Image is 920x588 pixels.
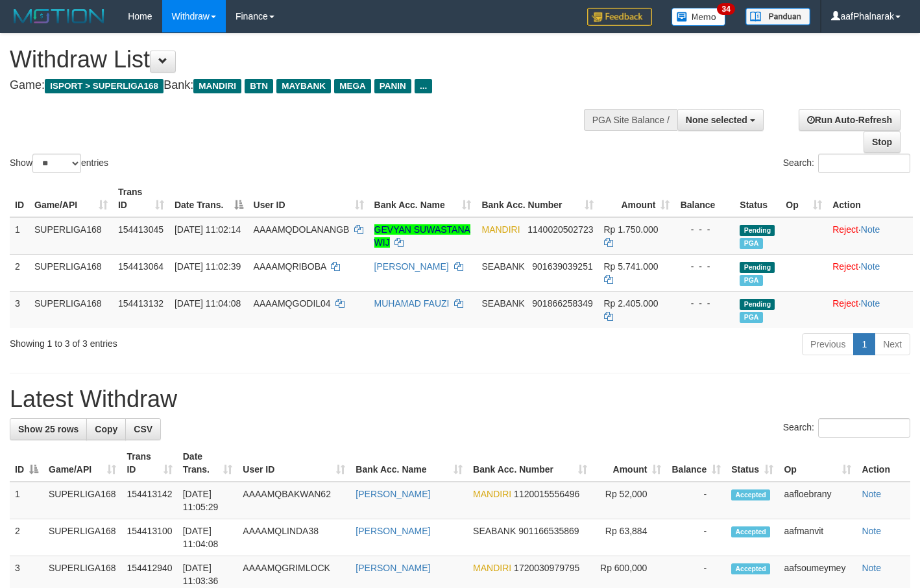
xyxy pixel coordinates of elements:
img: MOTION_logo.png [10,6,108,26]
span: [DATE] 11:02:39 [175,261,241,272]
td: - [666,519,726,556]
img: panduan.png [745,8,810,25]
th: Bank Acc. Number: activate to sort column ascending [468,445,592,482]
span: Accepted [731,526,770,537]
td: SUPERLIGA168 [29,254,113,291]
td: SUPERLIGA168 [43,519,121,556]
a: MUHAMAD FAUZI [374,298,450,309]
div: Showing 1 to 3 of 3 entries [10,332,374,350]
td: SUPERLIGA168 [43,482,121,519]
span: SEABANK [481,261,524,272]
th: Trans ID: activate to sort column ascending [113,180,169,217]
span: MAYBANK [276,79,331,93]
td: 1 [10,482,43,519]
a: Reject [832,261,858,272]
a: Stop [864,131,901,153]
th: Action [827,180,913,217]
a: [PERSON_NAME] [356,526,430,536]
span: [DATE] 11:02:14 [175,224,241,235]
span: Copy [95,424,117,434]
td: · [827,254,913,291]
img: Button%20Memo.svg [672,8,726,26]
div: - - - [680,223,729,236]
div: - - - [680,297,729,310]
span: [DATE] 11:04:08 [175,298,241,309]
th: Balance: activate to sort column ascending [666,445,726,482]
a: [PERSON_NAME] [374,261,449,272]
th: Date Trans.: activate to sort column ascending [178,445,238,482]
a: [PERSON_NAME] [356,489,430,499]
span: Pending [740,262,775,273]
th: User ID: activate to sort column ascending [237,445,350,482]
h1: Withdraw List [10,47,600,73]
th: Op: activate to sort column ascending [779,445,856,482]
span: ... [415,79,432,93]
td: 1 [10,217,29,255]
span: MEGA [334,79,371,93]
img: Feedback.jpg [587,8,652,26]
span: Rp 1.750.000 [604,224,659,235]
th: Bank Acc. Name: activate to sort column ascending [350,445,468,482]
span: Accepted [731,563,770,574]
span: MANDIRI [193,79,241,93]
td: [DATE] 11:05:29 [178,482,238,519]
th: User ID: activate to sort column ascending [248,180,369,217]
span: Marked by aafsengchandara [740,275,762,286]
th: Status: activate to sort column ascending [726,445,779,482]
span: Show 25 rows [18,424,79,434]
span: AAAAMQGODIL04 [254,298,331,309]
td: SUPERLIGA168 [29,291,113,328]
button: None selected [677,109,764,131]
a: Run Auto-Refresh [799,109,901,131]
span: Marked by aafsengchandara [740,312,762,323]
th: ID: activate to sort column descending [10,445,43,482]
input: Search: [818,154,910,173]
span: Copy 1120015556496 to clipboard [514,489,579,499]
a: Reject [832,224,858,235]
span: 154413045 [118,224,163,235]
span: MANDIRI [473,563,511,573]
th: Game/API: activate to sort column ascending [43,445,121,482]
a: GEVYAN SUWASTANA WIJ [374,224,470,248]
th: Amount: activate to sort column ascending [599,180,675,217]
a: Note [862,489,881,499]
span: BTN [245,79,273,93]
span: 154413064 [118,261,163,272]
span: Pending [740,225,775,236]
span: MANDIRI [473,489,511,499]
td: 3 [10,291,29,328]
td: SUPERLIGA168 [29,217,113,255]
a: Reject [832,298,858,309]
span: AAAAMQDOLANANGB [254,224,350,235]
span: Marked by aafsoumeymey [740,238,762,249]
span: None selected [686,115,747,125]
a: Note [861,224,880,235]
div: - - - [680,260,729,273]
span: 34 [717,3,734,15]
span: AAAAMQRIBOBA [254,261,326,272]
span: SEABANK [473,526,516,536]
th: Action [856,445,910,482]
span: Copy 1720030979795 to clipboard [514,563,579,573]
td: Rp 52,000 [592,482,667,519]
a: Copy [86,418,126,440]
th: Amount: activate to sort column ascending [592,445,667,482]
span: Copy 901639039251 to clipboard [532,261,592,272]
td: Rp 63,884 [592,519,667,556]
td: 154413142 [121,482,177,519]
td: AAAAMQBAKWAN62 [237,482,350,519]
label: Show entries [10,154,108,173]
th: Op: activate to sort column ascending [781,180,827,217]
span: 154413132 [118,298,163,309]
th: Balance [675,180,734,217]
span: Copy 1140020502723 to clipboard [527,224,593,235]
td: [DATE] 11:04:08 [178,519,238,556]
td: aafmanvit [779,519,856,556]
a: Note [862,563,881,573]
h1: Latest Withdraw [10,386,910,412]
div: PGA Site Balance / [584,109,677,131]
td: · [827,291,913,328]
span: Rp 2.405.000 [604,298,659,309]
span: Copy 901866258349 to clipboard [532,298,592,309]
td: 154413100 [121,519,177,556]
